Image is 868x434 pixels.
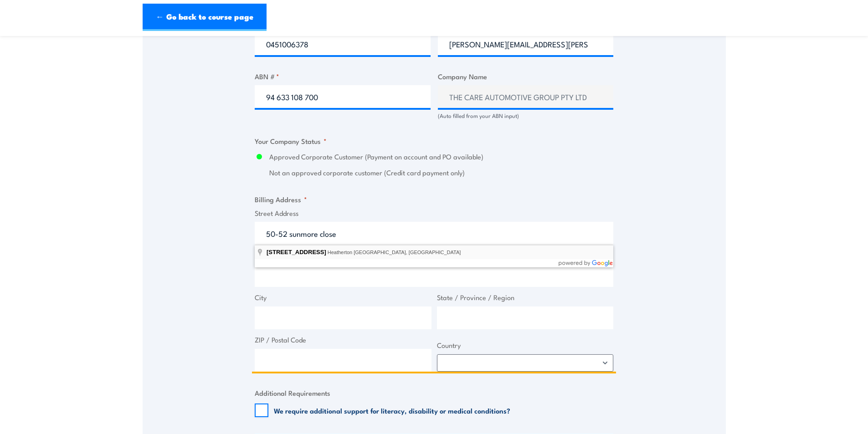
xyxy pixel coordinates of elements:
label: Not an approved corporate customer (Credit card payment only) [269,168,613,178]
legend: Your Company Status [255,136,327,146]
span: Heatherton [GEOGRAPHIC_DATA], [GEOGRAPHIC_DATA] [328,250,461,255]
label: ZIP / Postal Code [255,335,431,345]
label: We require additional support for literacy, disability or medical conditions? [274,406,510,415]
label: City [255,292,431,303]
label: ABN # [255,71,431,82]
legend: Billing Address [255,194,307,204]
legend: Additional Requirements [255,388,330,398]
span: [STREET_ADDRESS] [267,249,326,255]
label: State / Province / Region [437,292,614,303]
div: (Auto filled from your ABN input) [438,112,614,120]
label: Country [437,340,614,351]
a: ← Go back to course page [143,4,267,31]
label: Street Address [255,208,613,219]
label: Company Name [438,71,614,82]
input: Enter a location [255,222,613,245]
label: Approved Corporate Customer (Payment on account and PO available) [269,152,613,162]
